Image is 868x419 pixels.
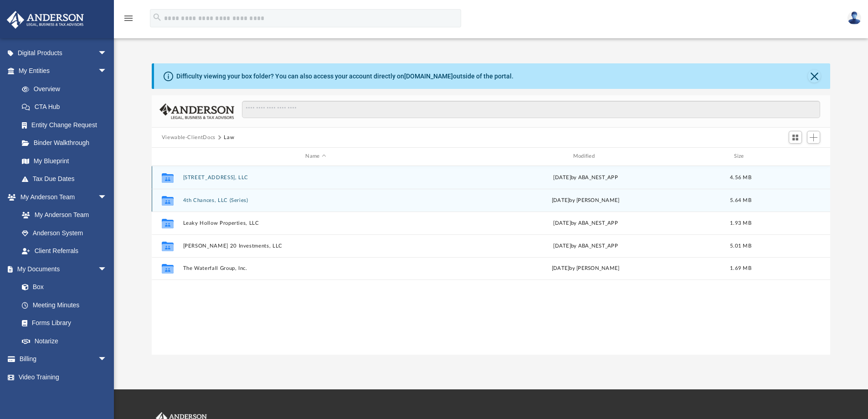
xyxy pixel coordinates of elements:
[6,368,116,386] a: Video Training
[13,314,112,332] a: Forms Library
[551,197,569,202] span: [DATE]
[6,62,121,80] a: My Entitiesarrow_drop_down
[6,188,116,206] a: My Anderson Teamarrow_drop_down
[98,350,116,369] span: arrow_drop_down
[13,152,116,170] a: My Blueprint
[98,44,116,62] span: arrow_drop_down
[156,152,179,160] div: id
[847,11,861,25] img: User Pic
[730,175,751,180] span: 4.56 MB
[722,152,759,160] div: Size
[6,44,121,62] a: Digital Productsarrow_drop_down
[730,266,751,271] span: 1.69 MB
[152,12,162,22] i: search
[183,243,448,249] button: [PERSON_NAME] 20 Investments, LLC
[730,197,751,202] span: 5.64 MB
[730,243,751,248] span: 5.01 MB
[98,62,116,81] span: arrow_drop_down
[6,260,116,278] a: My Documentsarrow_drop_down
[452,196,718,204] div: by [PERSON_NAME]
[763,152,827,160] div: id
[182,152,448,160] div: Name
[123,17,134,24] a: menu
[183,197,448,203] button: 4th Chances, LLC (Series)
[183,175,448,181] button: [STREET_ADDRESS], LLC
[13,332,116,350] a: Notarize
[152,166,831,355] div: grid
[13,296,116,314] a: Meeting Minutes
[242,101,820,118] input: Search files and folders
[176,72,514,81] div: Difficulty viewing your box folder? You can also access your account directly on outside of the p...
[452,264,718,273] div: [DATE] by [PERSON_NAME]
[808,70,821,83] button: Close
[13,224,116,242] a: Anderson System
[13,170,121,188] a: Tax Due Dates
[123,13,134,24] i: menu
[452,242,718,250] div: [DATE] by ABA_NEST_APP
[730,220,751,225] span: 1.93 MB
[13,116,121,134] a: Entity Change Request
[13,242,116,260] a: Client Referrals
[13,206,112,224] a: My Anderson Team
[789,131,802,144] button: Switch to Grid View
[13,134,121,152] a: Binder Walkthrough
[452,219,718,227] div: [DATE] by ABA_NEST_APP
[183,220,448,226] button: Leaky Hollow Properties, LLC
[807,131,821,144] button: Add
[162,134,216,142] button: Viewable-ClientDocs
[13,98,121,116] a: CTA Hub
[183,265,448,271] button: The Waterfall Group, Inc.
[98,188,116,207] span: arrow_drop_down
[6,350,121,368] a: Billingarrow_drop_down
[404,72,453,80] a: [DOMAIN_NAME]
[452,152,719,160] div: Modified
[13,278,112,296] a: Box
[224,134,234,142] button: Law
[4,11,87,29] img: Anderson Advisors Platinum Portal
[452,173,718,181] div: [DATE] by ABA_NEST_APP
[98,260,116,279] span: arrow_drop_down
[13,80,121,98] a: Overview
